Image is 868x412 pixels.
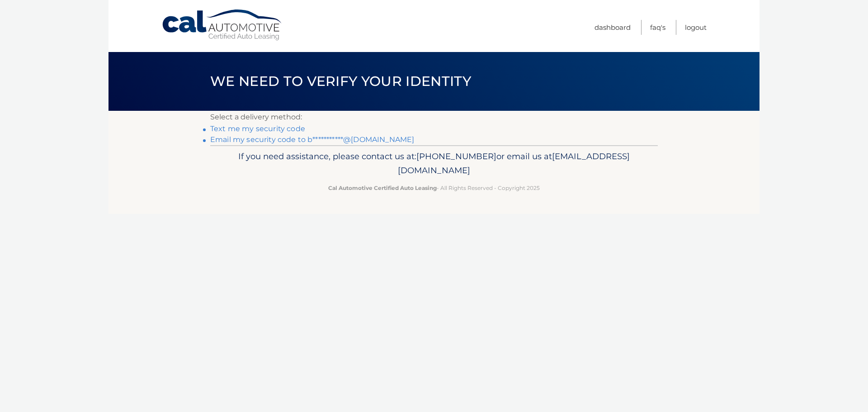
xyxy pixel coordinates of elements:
p: - All Rights Reserved - Copyright 2025 [216,183,652,193]
a: Cal Automotive [161,9,283,41]
p: Select a delivery method: [210,111,658,123]
a: Logout [685,20,707,35]
a: Text me my security code [210,124,305,133]
strong: Cal Automotive Certified Auto Leasing [328,185,437,191]
p: If you need assistance, please contact us at: or email us at [216,149,652,178]
a: FAQ's [650,20,665,35]
a: Dashboard [594,20,631,35]
span: [PHONE_NUMBER] [416,151,496,161]
span: We need to verify your identity [210,73,471,90]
